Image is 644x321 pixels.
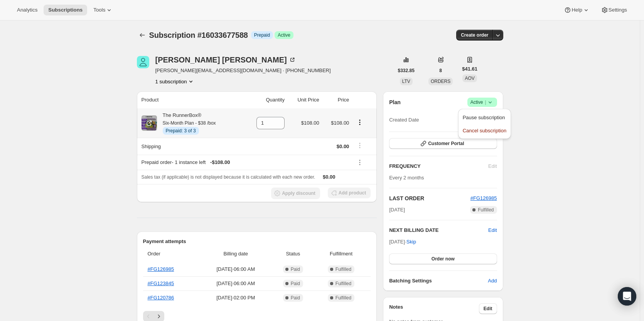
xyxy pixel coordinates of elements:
span: Create order [461,32,488,38]
button: Settings [596,5,632,15]
h2: FREQUENCY [389,162,488,170]
span: Paid [291,295,300,301]
span: Billing date [202,250,270,258]
button: Analytics [12,5,42,15]
span: Pause subscription [463,115,505,120]
span: $0.00 [337,144,349,149]
span: Every 2 months [389,175,424,181]
span: Prepaid: 3 of 3 [166,128,196,134]
span: Skip [406,238,416,246]
span: Fulfilled [335,266,351,272]
span: Settings [609,7,627,13]
span: | [485,99,486,105]
a: #FG126985 [148,266,174,272]
a: #FG120786 [148,295,174,301]
span: LTV [402,79,410,84]
span: Add [488,277,497,285]
button: Product actions [155,78,195,85]
button: 8 [435,65,447,76]
th: Unit Price [287,91,322,108]
span: Cancel subscription [463,128,506,133]
span: [DATE] · 06:00 AM [202,280,270,287]
th: Order [143,245,199,262]
span: [DATE] · 02:00 PM [202,294,270,302]
span: 8 [439,68,442,74]
button: Edit [488,226,497,234]
span: Fulfillment [316,250,366,258]
h6: Batching Settings [389,277,488,285]
h2: Plan [389,98,401,106]
button: Create order [456,30,493,41]
span: Tools [93,7,105,13]
span: $41.61 [462,65,477,73]
span: Active [278,32,290,38]
span: Paid [291,266,300,272]
span: AOV [465,76,474,81]
span: Analytics [17,7,37,13]
h2: LAST ORDER [389,194,470,202]
th: Quantity [244,91,287,108]
span: [DATE] · [389,239,416,245]
div: Prepaid order - 1 instance left [142,159,349,166]
button: Edit [479,303,497,314]
span: [PERSON_NAME][EMAIL_ADDRESS][DOMAIN_NAME] · [PHONE_NUMBER] [155,67,331,74]
span: Status [275,250,312,258]
button: Customer Portal [389,138,497,149]
span: - $108.00 [210,159,230,166]
button: Cancel subscription [460,124,509,137]
button: Subscriptions [44,5,87,15]
div: [PERSON_NAME] [PERSON_NAME] [155,56,296,64]
th: Product [137,91,244,108]
span: Created Date [389,116,419,124]
span: $108.00 [301,120,319,126]
span: Fulfilled [478,207,494,213]
span: Help [572,7,582,13]
span: Active [470,98,494,106]
button: Order now [389,253,497,264]
span: ORDERS [431,79,450,84]
span: Subscription #16033677588 [149,31,248,39]
span: $108.00 [331,120,349,126]
span: Fulfilled [335,295,351,301]
div: Open Intercom Messenger [618,287,636,306]
button: Product actions [354,118,366,127]
small: Six-Month Plan - $38 /box [163,120,216,126]
span: Prepaid [254,32,270,38]
button: Tools [89,5,118,15]
span: Fulfilled [335,280,351,287]
th: Shipping [137,138,244,155]
span: Candace Bryant [137,56,149,68]
span: Edit [484,306,492,312]
button: Pause subscription [460,111,509,123]
img: product img [142,115,157,131]
span: [DATE] [389,206,405,214]
a: #FG123845 [148,280,174,286]
span: $332.85 [398,68,415,74]
button: Add [483,275,501,287]
span: [DATE] · 06:00 AM [202,265,270,273]
h2: NEXT BILLING DATE [389,226,488,234]
th: Price [322,91,352,108]
div: The RunnerBox® [157,112,216,135]
button: Help [559,5,594,15]
a: #FG126985 [470,195,497,201]
span: Order now [432,256,455,262]
button: Skip [402,236,421,248]
span: Customer Portal [428,140,464,147]
span: Subscriptions [48,7,83,13]
h2: Payment attempts [143,238,371,245]
span: Paid [291,280,300,287]
button: Subscriptions [137,30,148,41]
button: #FG126985 [470,194,497,202]
span: Sales tax (if applicable) is not displayed because it is calculated with each new order. [142,174,315,180]
button: Shipping actions [354,141,366,150]
button: $332.85 [393,65,419,76]
span: $0.00 [323,174,335,180]
h3: Notes [389,303,479,314]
